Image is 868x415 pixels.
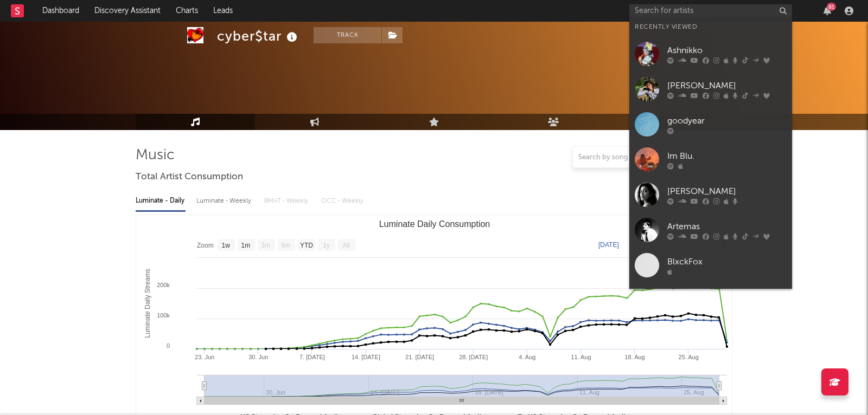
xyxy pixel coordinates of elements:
text: 28. [DATE] [459,354,488,360]
text: 1y [323,242,330,249]
text: 23. Jun [195,354,214,360]
div: Luminate - Weekly [196,192,253,210]
text: 200k [157,282,170,288]
a: Artemas [629,212,792,248]
text: 11. Aug [571,354,591,360]
div: BlxckFox [667,256,787,269]
text: 100k [157,312,170,319]
text: 1w [222,242,231,249]
a: [PERSON_NAME] [629,72,792,107]
button: Track [314,27,381,43]
text: Luminate Daily Consumption [379,219,490,229]
div: Ashnikko [667,44,787,57]
text: [DATE] [598,241,619,249]
text: 18. Aug [624,354,644,360]
div: [PERSON_NAME] [667,185,787,198]
a: Ashnikko [629,36,792,72]
text: 4. Aug [519,354,535,360]
div: 81 [827,3,836,11]
text: Zoom [197,242,214,249]
a: [PERSON_NAME] [629,177,792,212]
text: 7. [DATE] [299,354,325,360]
text: 14. [DATE] [352,354,380,360]
text: 25. Aug [679,354,699,360]
div: cyber$tar [217,27,300,45]
div: goodyear [667,115,787,128]
div: [PERSON_NAME] [667,80,787,93]
input: Search by song name or URL [573,153,687,162]
text: YTD [300,242,313,249]
text: 1m [241,242,251,249]
div: Recently Viewed [635,21,787,34]
a: BlxckFox [629,248,792,283]
text: 30. Jun [248,354,268,360]
text: Luminate Daily Streams [144,269,151,338]
span: Total Artist Consumption [136,171,243,184]
div: Im Blu. [667,150,787,163]
div: Artemas [667,221,787,234]
text: 21. [DATE] [405,354,434,360]
div: Luminate - Daily [136,192,186,210]
button: 81 [824,7,831,15]
a: goodyear [629,107,792,142]
text: 3m [261,242,271,249]
a: Im Blu. [629,142,792,177]
a: CHINCHILLA [629,283,792,318]
text: 0 [167,342,170,349]
text: All [342,242,349,249]
input: Search for artists [629,4,792,18]
text: 6m [282,242,291,249]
